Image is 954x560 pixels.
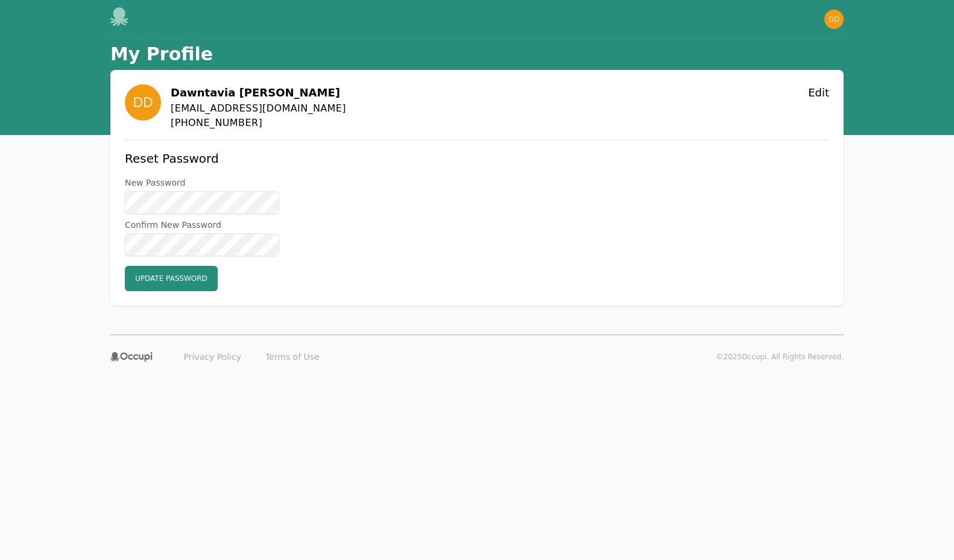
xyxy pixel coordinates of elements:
span: [PHONE_NUMBER] [171,116,346,130]
a: Terms of Use [258,347,327,367]
span: [EMAIL_ADDRESS][DOMAIN_NAME] [171,101,346,116]
a: Privacy Policy [177,347,248,367]
h1: My Profile [110,43,213,65]
h2: Dawntavia [PERSON_NAME] [171,84,346,101]
button: Edit [808,84,829,101]
img: d34343c12a3ec421b1e09be5d610e9e0 [125,84,161,121]
h2: Reset Password [125,150,279,167]
label: Confirm New Password [125,219,279,231]
label: New Password [125,177,279,189]
button: Update Password [125,266,218,291]
p: © 2025 Occupi. All Rights Reserved. [716,352,844,362]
